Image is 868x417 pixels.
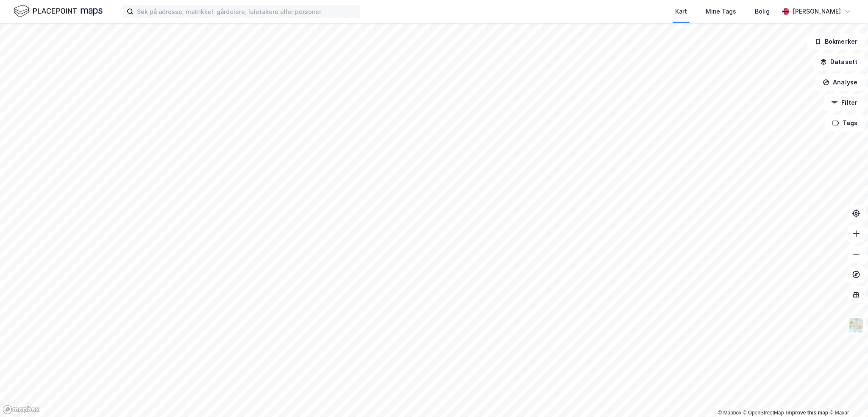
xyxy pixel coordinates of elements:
[793,6,841,17] div: [PERSON_NAME]
[134,5,360,18] input: Søk på adresse, matrikkel, gårdeiere, leietakere eller personer
[826,376,868,417] div: Kontrollprogram for chat
[706,6,736,17] div: Mine Tags
[14,4,103,19] img: logo.f888ab2527a4732fd821a326f86c7f29.svg
[755,6,770,17] div: Bolig
[675,6,687,17] div: Kart
[826,376,868,417] iframe: Chat Widget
